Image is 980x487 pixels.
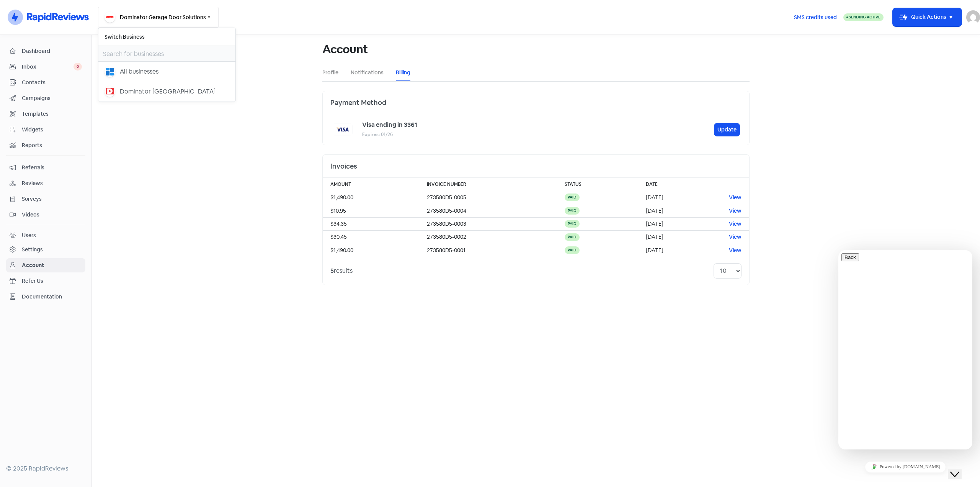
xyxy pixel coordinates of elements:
a: Surveys [6,192,85,206]
td: [DATE] [638,191,721,204]
td: [DATE] [638,244,721,257]
th: Amount [323,178,419,191]
span: Videos [22,211,82,219]
button: Dominator Garage Door Solutions [98,7,219,28]
a: Videos [6,208,85,222]
div: results [330,266,353,275]
iframe: chat widget [838,458,972,476]
span: Referrals [22,164,82,172]
td: 273580D5-0005 [419,191,557,204]
td: $30.45 [323,231,419,244]
span: 0 [73,63,82,71]
div: Dominator [GEOGRAPHIC_DATA] [120,87,216,96]
div: paid [565,246,580,254]
span: Dashboard [22,47,82,55]
div: paid [565,207,580,215]
iframe: chat widget [948,456,972,479]
div: paid [565,220,580,228]
a: Profile [322,69,338,77]
span: Campaigns [22,94,82,102]
span: Widgets [22,126,82,134]
div: Settings [22,246,43,254]
a: Referrals [6,161,85,175]
a: Documentation [6,290,85,304]
a: Dashboard [6,44,85,58]
div: All businesses [120,67,158,76]
a: Templates [6,107,85,121]
a: Notifications [351,69,384,77]
a: View [729,220,742,227]
th: Date [638,178,721,191]
div: Users [22,231,36,239]
span: Reports [22,141,82,149]
button: All businesses [98,62,235,82]
a: Contacts [6,75,85,90]
div: paid [565,233,580,241]
img: User [966,10,980,24]
a: Reports [6,138,85,152]
td: $34.35 [323,217,419,230]
span: Refer Us [22,277,82,285]
span: Sending Active [849,15,880,20]
a: Billing [396,69,410,77]
div: © 2025 RapidReviews [6,464,85,473]
td: [DATE] [638,217,721,230]
th: Invoice Number [419,178,557,191]
a: Sending Active [843,13,884,22]
td: [DATE] [638,231,721,244]
a: Settings [6,243,85,257]
button: Dominator [GEOGRAPHIC_DATA] [98,82,235,102]
strong: 5 [330,267,334,275]
iframe: chat widget [838,250,972,449]
a: Widgets [6,123,85,137]
td: [DATE] [638,204,721,217]
button: Update [714,123,740,136]
span: Inbox [22,63,73,71]
div: Account [22,261,44,269]
a: View [729,233,742,240]
a: Inbox 0 [6,60,85,74]
td: 273580D5-0001 [419,244,557,257]
span: Contacts [22,79,82,87]
a: Campaigns [6,91,85,105]
td: 273580D5-0002 [419,231,557,244]
td: 273580D5-0003 [419,217,557,230]
a: Reviews [6,176,85,190]
span: Reviews [22,179,82,187]
th: Status [557,178,638,191]
a: Account [6,258,85,272]
td: $1,490.00 [323,244,419,257]
h1: Account [322,37,367,62]
small: Expires: 01/26 [362,131,393,138]
a: Users [6,228,85,243]
h6: Switch Business [98,28,235,46]
td: $1,490.00 [323,191,419,204]
span: Templates [22,110,82,118]
div: paid [565,193,580,201]
span: Surveys [22,195,82,203]
td: 273580D5-0004 [419,204,557,217]
input: Search for businesses [98,46,235,61]
span: SMS credits used [794,13,837,21]
a: View [729,247,742,254]
td: $10.95 [323,204,419,217]
div: Payment Method [323,91,749,114]
button: Quick Actions [893,8,962,26]
a: SMS credits used [787,13,843,21]
a: View [729,194,742,201]
a: Refer Us [6,274,85,288]
a: View [729,207,742,214]
div: Invoices [323,155,749,178]
b: Visa ending in 3361 [362,121,417,129]
span: Documentation [22,293,82,301]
